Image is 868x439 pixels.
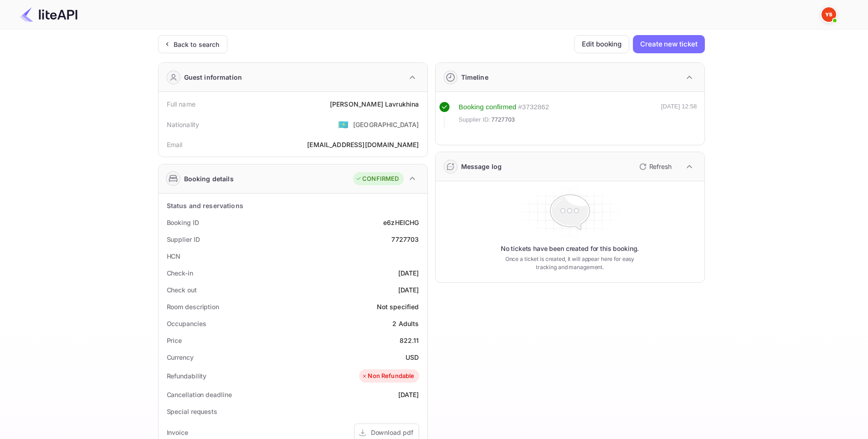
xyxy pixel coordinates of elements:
div: 822.11 [400,336,419,345]
div: 2 Adults [392,319,419,328]
div: Refundability [167,371,207,381]
div: HCN [167,251,181,261]
button: Refresh [634,159,675,174]
div: Check-in [167,268,193,278]
div: Supplier ID [167,235,200,244]
img: Yandex Support [822,7,836,22]
span: 7727703 [491,115,515,124]
div: Back to search [174,40,220,49]
div: e6zHEICHG [383,218,419,227]
div: [GEOGRAPHIC_DATA] [353,120,419,129]
button: Edit booking [574,35,629,53]
div: Invoice [167,428,188,437]
div: Status and reservations [167,201,243,210]
div: Price [167,336,182,345]
div: Booking ID [167,218,199,227]
div: Full name [167,99,195,109]
div: CONFIRMED [355,174,399,184]
div: [DATE] [398,285,419,295]
div: 7727703 [391,235,419,244]
div: Currency [167,352,194,362]
div: # 3732862 [518,102,549,112]
div: Email [167,140,183,149]
div: Booking confirmed [459,102,517,112]
div: Guest information [184,72,242,82]
div: Room description [167,302,219,311]
img: LiteAPI Logo [20,7,77,22]
div: Non Refundable [361,372,414,381]
div: Not specified [377,302,419,311]
div: Cancellation deadline [167,390,232,399]
div: Message log [461,162,502,171]
div: [DATE] [398,390,419,399]
p: Once a ticket is created, it will appear here for easy tracking and management. [498,255,642,271]
div: Booking details [184,174,234,184]
div: [DATE] [398,268,419,278]
div: [EMAIL_ADDRESS][DOMAIN_NAME] [307,140,419,149]
div: Check out [167,285,197,295]
div: [DATE] 12:58 [661,102,697,128]
div: USD [406,352,419,362]
div: Timeline [461,72,488,82]
p: Refresh [649,162,672,171]
div: Special requests [167,407,217,416]
div: [PERSON_NAME] Lavrukhina [330,99,419,109]
div: Download pdf [371,428,413,437]
div: Occupancies [167,319,206,328]
p: No tickets have been created for this booking. [501,244,639,253]
span: Supplier ID: [459,115,491,124]
span: United States [338,116,349,133]
button: Create new ticket [633,35,704,53]
div: Nationality [167,120,200,129]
